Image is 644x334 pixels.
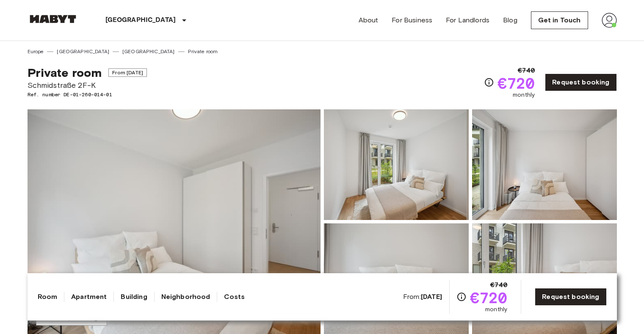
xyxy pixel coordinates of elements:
[421,293,442,301] b: [DATE]
[484,77,494,87] svg: Check cost overview for full price breakdown. Please note that discounts apply to new joiners onl...
[28,91,147,98] span: Ref. number DE-01-260-014-01
[108,68,147,77] span: From [DATE]
[28,65,102,80] span: Private room
[472,109,617,220] img: Picture of unit DE-01-260-014-01
[105,15,176,25] p: [GEOGRAPHIC_DATA]
[485,305,507,314] span: monthly
[28,80,147,91] span: Schmidstraße 2F-K
[28,15,78,23] img: Habyt
[518,65,535,76] span: €740
[71,292,107,302] a: Apartment
[28,109,321,334] img: Marketing picture of unit DE-01-260-014-01
[503,15,517,25] a: Blog
[324,109,469,220] img: Picture of unit DE-01-260-014-01
[392,15,432,25] a: For Business
[57,48,109,55] a: [GEOGRAPHIC_DATA]
[470,290,508,305] span: €720
[38,292,58,302] a: Room
[188,48,218,55] a: Private room
[545,73,616,91] a: Request booking
[224,292,245,302] a: Costs
[121,292,147,302] a: Building
[161,292,210,302] a: Neighborhood
[446,15,489,25] a: For Landlords
[602,13,617,28] img: avatar
[513,91,535,99] span: monthly
[28,48,44,55] a: Europe
[359,15,379,25] a: About
[498,76,535,91] span: €720
[535,288,606,306] a: Request booking
[490,280,508,290] span: €740
[122,48,175,55] a: [GEOGRAPHIC_DATA]
[531,11,588,29] a: Get in Touch
[472,223,617,334] img: Picture of unit DE-01-260-014-01
[324,223,469,334] img: Picture of unit DE-01-260-014-01
[456,292,467,302] svg: Check cost overview for full price breakdown. Please note that discounts apply to new joiners onl...
[403,292,442,301] span: From:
